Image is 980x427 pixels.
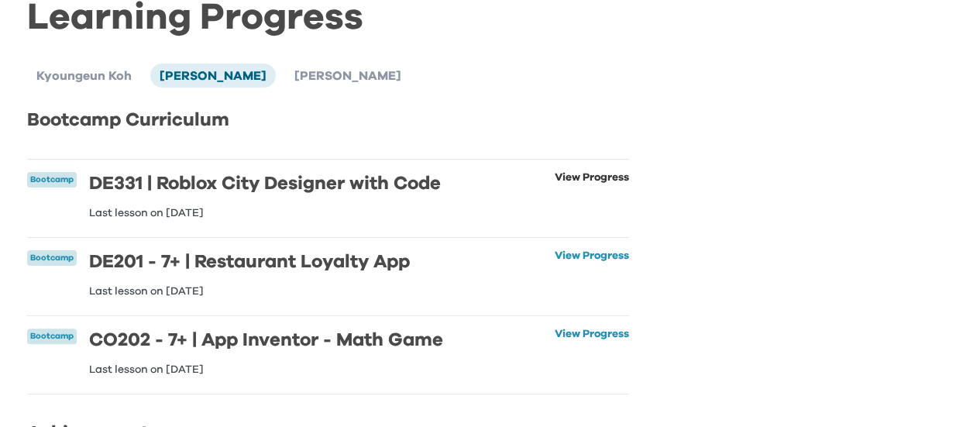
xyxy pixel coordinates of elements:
[89,364,443,375] p: Last lesson on [DATE]
[294,70,401,82] span: [PERSON_NAME]
[30,174,74,187] p: Bootcamp
[30,330,74,343] p: Bootcamp
[36,70,132,82] span: Kyoungeun Koh
[89,208,441,219] p: Last lesson on [DATE]
[27,9,629,26] h1: Learning Progress
[89,329,443,352] h6: CO202 - 7+ | App Inventor - Math Game
[160,70,266,82] span: [PERSON_NAME]
[555,250,629,297] a: View Progress
[30,252,74,265] p: Bootcamp
[89,172,441,195] h6: DE331 | Roblox City Designer with Code
[27,106,629,134] h2: Bootcamp Curriculum
[555,329,629,375] a: View Progress
[555,172,629,219] a: View Progress
[89,250,410,274] h6: DE201 - 7+ | Restaurant Loyalty App
[89,286,410,297] p: Last lesson on [DATE]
